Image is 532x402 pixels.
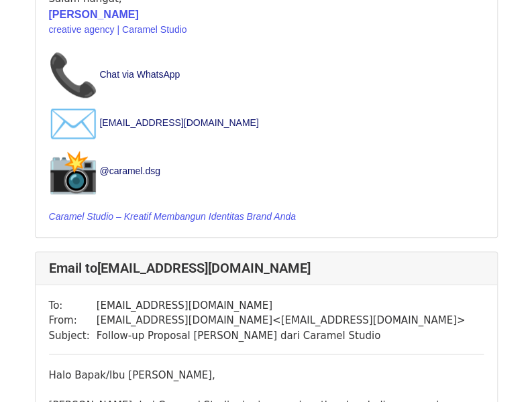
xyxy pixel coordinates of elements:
[49,328,97,344] td: Subject:
[49,24,187,35] span: creative agency | Caramel Studio
[49,51,97,99] img: 📞
[49,147,97,196] img: 📸
[49,9,139,20] strong: [PERSON_NAME]
[99,117,258,127] a: [EMAIL_ADDRESS][DOMAIN_NAME]
[49,313,97,328] td: From:
[97,328,466,344] td: Follow-up Proposal [PERSON_NAME] dari Caramel Studio
[49,99,97,147] img: ✉️
[465,338,532,402] iframe: Chat Widget
[99,68,180,79] a: Chat via WhatsApp
[99,165,160,176] a: @caramel.dsg
[49,298,97,314] td: To:
[97,298,466,314] td: [EMAIL_ADDRESS][DOMAIN_NAME]
[49,260,484,276] h4: Email to [EMAIL_ADDRESS][DOMAIN_NAME]
[97,313,466,328] td: [EMAIL_ADDRESS][DOMAIN_NAME] < [EMAIL_ADDRESS][DOMAIN_NAME] >
[49,211,296,222] em: Caramel Studio – Kreatif Membangun Identitas Brand Anda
